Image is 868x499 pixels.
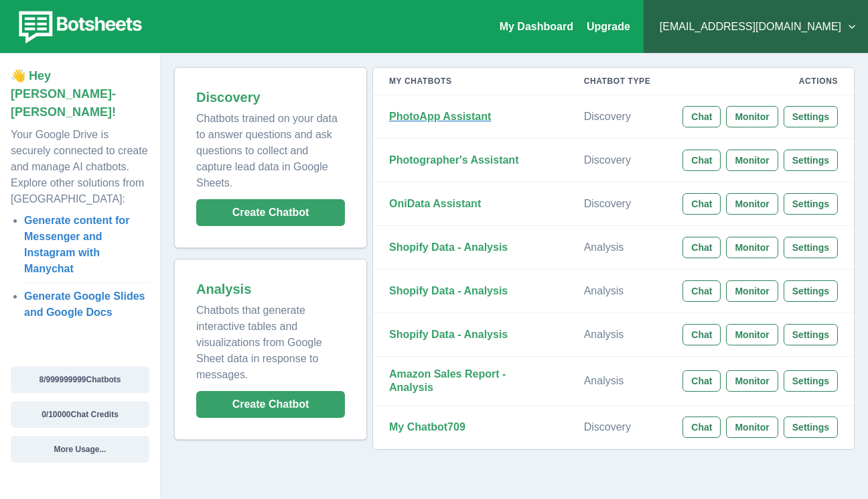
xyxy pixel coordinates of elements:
[196,105,345,191] p: Chatbots trained on your data to answer questions and ask questions to collect and capture lead d...
[726,280,778,302] button: Monitor
[11,436,149,463] button: More Usage...
[654,13,857,40] button: [EMAIL_ADDRESS][DOMAIN_NAME]
[726,324,778,345] button: Monitor
[682,370,721,392] button: Chat
[196,391,345,418] button: Create Chatbot
[784,237,838,258] button: Settings
[726,417,778,438] button: Monitor
[584,328,651,341] p: Analysis
[11,8,146,46] img: botsheets-logo.png
[500,21,573,32] a: My Dashboard
[373,68,568,95] th: My Chatbots
[389,285,508,296] strong: Shopify Data - Analysis
[584,374,651,388] p: Analysis
[666,68,854,95] th: Actions
[784,417,838,438] button: Settings
[389,329,508,340] strong: Shopify Data - Analysis
[584,154,651,167] p: Discovery
[682,324,721,345] button: Chat
[726,106,778,127] button: Monitor
[784,370,838,392] button: Settings
[11,121,149,207] p: Your Google Drive is securely connected to create and manage AI chatbots. Explore other solutions...
[584,241,651,254] p: Analysis
[24,290,145,318] a: Generate Google Slides and Google Docs
[784,106,838,127] button: Settings
[584,284,651,298] p: Analysis
[11,401,149,428] button: 0/10000Chat Credits
[389,421,465,433] strong: My Chatbot709
[24,215,129,274] a: Generate content for Messenger and Instagram with Manychat
[682,280,721,302] button: Chat
[682,417,721,438] button: Chat
[784,150,838,171] button: Settings
[784,280,838,302] button: Settings
[196,297,345,383] p: Chatbots that generate interactive tables and visualizations from Google Sheet data in response t...
[726,193,778,215] button: Monitor
[726,150,778,171] button: Monitor
[584,197,651,211] p: Discovery
[11,67,149,121] p: 👋 Hey [PERSON_NAME]-[PERSON_NAME]!
[682,106,721,127] button: Chat
[196,89,345,105] h2: Discovery
[584,421,651,434] p: Discovery
[11,366,149,393] button: 8/999999999Chatbots
[389,368,506,393] strong: Amazon Sales Report - Analysis
[389,111,491,122] strong: PhotoApp Assistant
[784,324,838,345] button: Settings
[584,110,651,123] p: Discovery
[196,281,345,297] h2: Analysis
[682,150,721,171] button: Chat
[726,370,778,392] button: Monitor
[389,241,508,253] strong: Shopify Data - Analysis
[568,68,667,95] th: Chatbot Type
[682,193,721,215] button: Chat
[682,237,721,258] button: Chat
[587,21,630,32] a: Upgrade
[389,198,481,209] strong: OniData Assistant
[389,154,518,166] strong: Photographer's Assistant
[726,237,778,258] button: Monitor
[196,199,345,226] button: Create Chatbot
[784,193,838,215] button: Settings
